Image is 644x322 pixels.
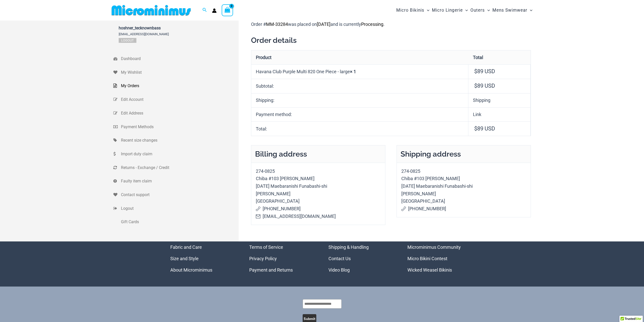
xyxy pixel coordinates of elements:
[474,83,477,89] span: $
[222,4,233,16] a: View Shopping Cart, empty
[119,26,169,30] span: hoshner_tecknownbass
[113,202,239,215] a: Logout
[113,147,239,161] a: Import duty claim
[350,69,356,74] strong: × 1
[249,256,277,261] a: Privacy Policy
[119,38,136,43] a: Logout
[121,82,237,90] span: My Orders
[251,121,468,136] th: Total:
[492,4,527,17] span: Mens Swimwear
[121,150,237,158] span: Import duty claim
[251,145,385,162] h2: Billing address
[251,93,468,107] th: Shipping:
[113,106,239,120] a: Edit Address
[328,267,350,273] a: Video Blog
[249,244,283,250] a: Terms of Service
[121,123,237,131] span: Payment Methods
[432,4,463,17] span: Micro Lingerie
[474,125,495,132] span: 89 USD
[527,4,532,17] span: Menu Toggle
[397,145,531,162] h2: Shipping address
[328,256,351,261] a: Contact Us
[121,109,237,117] span: Edit Address
[469,3,491,18] a: OutersMenu ToggleMenu Toggle
[119,32,169,36] span: [EMAIL_ADDRESS][DOMAIN_NAME]
[170,267,212,273] a: About Microminimus
[121,191,237,199] span: Contact support
[113,174,239,188] a: Faulty item claim
[485,4,490,17] span: Menu Toggle
[113,93,239,106] a: Edit Account
[113,188,239,202] a: Contact support
[249,241,316,276] aside: Footer Widget 2
[474,83,495,89] span: 89 USD
[407,241,474,276] nav: Menu
[251,50,468,64] th: Product
[170,256,199,261] a: Size and Style
[431,3,469,18] a: Micro LingerieMenu ToggleMenu Toggle
[317,22,330,27] mark: [DATE]
[468,50,531,64] th: Total
[361,22,383,27] mark: Processing
[113,161,239,175] a: Returns - Exchange / Credit
[113,120,239,134] a: Payment Methods
[407,244,461,250] a: Microminimus Community
[121,69,237,76] span: My Wishlist
[468,107,531,122] td: Link
[121,96,237,103] span: Edit Account
[401,205,526,213] p: [PHONE_NUMBER]
[251,21,531,28] p: Order # was placed on and is currently .
[474,125,477,132] span: $
[251,107,468,122] th: Payment method:
[328,241,395,276] aside: Footer Widget 3
[396,4,424,17] span: Micro Bikinis
[249,267,293,273] a: Payment and Returns
[170,244,202,250] a: Fabric and Care
[251,35,531,45] h2: Order details
[170,241,237,276] aside: Footer Widget 1
[113,215,239,229] a: Gift Cards
[110,5,193,16] img: MM SHOP LOGO FLAT
[121,137,237,144] span: Recent size changes
[394,2,535,19] nav: Site Navigation
[474,68,477,74] span: $
[328,244,369,250] a: Shipping & Handling
[397,163,531,217] address: 274-0825 Chiba #103 [PERSON_NAME] [DATE] Maebaranishi Funabashi-shi [PERSON_NAME] [GEOGRAPHIC_DATA]
[395,3,431,18] a: Micro BikinisMenu ToggleMenu Toggle
[251,79,468,93] th: Subtotal:
[256,205,381,213] p: [PHONE_NUMBER]
[407,267,452,273] a: Wicked Weasel Bikinis
[113,52,239,66] a: Dashboard
[463,4,468,17] span: Menu Toggle
[113,79,239,93] a: My Orders
[170,241,237,276] nav: Menu
[113,134,239,147] a: Recent size changes
[121,218,237,226] span: Gift Cards
[251,64,468,79] td: Havana Club Purple Multi 820 One Piece - large
[249,241,316,276] nav: Menu
[121,177,237,185] span: Faulty item claim
[407,256,447,261] a: Micro Bikini Contest
[474,68,495,74] bdi: 89 USD
[470,4,485,17] span: Outers
[266,22,288,27] mark: MM-33284
[113,66,239,79] a: My Wishlist
[424,4,429,17] span: Menu Toggle
[256,213,381,220] p: [EMAIL_ADDRESS][DOMAIN_NAME]
[328,241,395,276] nav: Menu
[491,3,534,18] a: Mens SwimwearMenu ToggleMenu Toggle
[251,163,385,225] address: 274-0825 Chiba #103 [PERSON_NAME] [DATE] Maebaranishi Funabashi-shi [PERSON_NAME] [GEOGRAPHIC_DATA]
[468,93,531,107] td: Shipping
[407,241,474,276] aside: Footer Widget 4
[121,164,237,172] span: Returns - Exchange / Credit
[121,55,237,63] span: Dashboard
[121,205,237,212] span: Logout
[202,7,207,13] a: Search icon link
[212,8,217,13] a: Account icon link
